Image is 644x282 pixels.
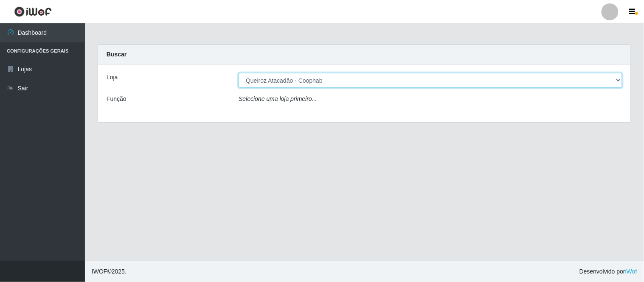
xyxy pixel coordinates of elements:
[579,267,637,276] span: Desenvolvido por
[107,73,118,82] label: Loja
[92,268,107,275] span: IWOF
[239,95,317,102] i: Selecione uma loja primeiro...
[625,268,637,275] a: iWof
[14,6,52,17] img: CoreUI Logo
[107,51,127,58] strong: Buscar
[92,267,127,276] span: © 2025 .
[107,95,127,103] label: Função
